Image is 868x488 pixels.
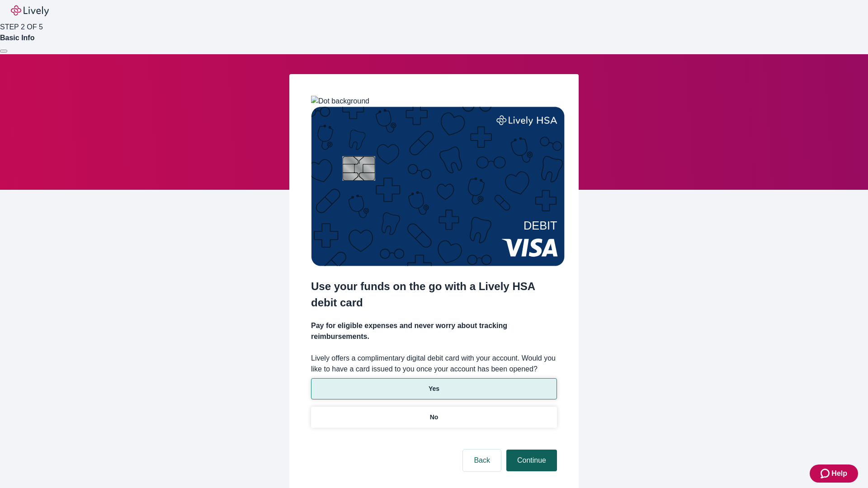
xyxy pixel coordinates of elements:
[11,5,49,16] img: Lively
[463,450,501,471] button: Back
[311,96,369,107] img: Dot background
[506,450,557,471] button: Continue
[311,407,557,428] button: No
[311,378,557,399] button: Yes
[311,353,557,375] label: Lively offers a complimentary digital debit card with your account. Would you like to have a card...
[810,465,858,483] button: Zendesk support iconHelp
[311,107,565,266] img: Debit card
[831,468,847,479] span: Help
[821,468,831,479] svg: Zendesk support icon
[429,384,439,394] p: Yes
[311,278,557,311] h2: Use your funds on the go with a Lively HSA debit card
[311,320,557,342] h4: Pay for eligible expenses and never worry about tracking reimbursements.
[430,413,439,422] p: No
